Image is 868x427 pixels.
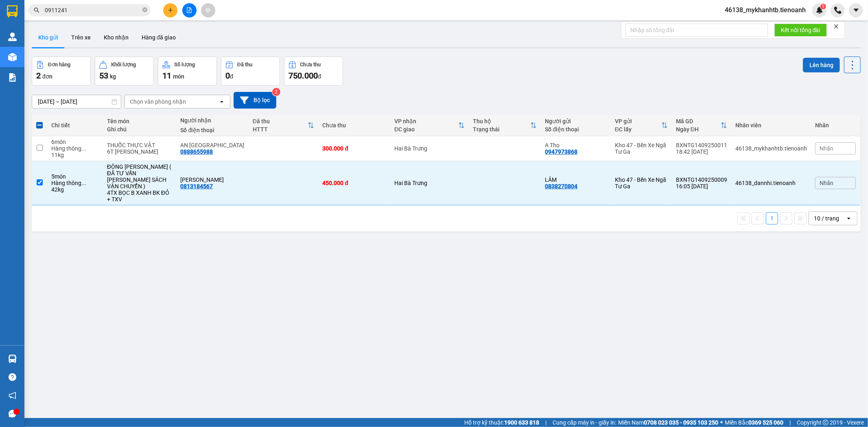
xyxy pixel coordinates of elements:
[318,73,321,80] span: đ
[7,5,17,17] img: logo-vxr
[718,5,812,15] span: 46138_mykhanhtb.tienoanh
[107,142,173,148] div: THUỐC THỰC VẬT
[81,180,86,186] span: ...
[51,180,99,186] div: Hàng thông thường
[284,57,343,86] button: Chưa thu750.000đ
[32,57,91,86] button: Đơn hàng2đơn
[774,24,827,37] button: Kết nối tổng đài
[545,183,577,190] div: 0838270804
[464,418,539,427] span: Hỗ trợ kỹ thuật:
[735,145,807,152] div: 46138_mykhanhtb.tienoanh
[205,7,211,13] span: aim
[8,53,17,61] img: warehouse-icon
[473,126,530,133] div: Trạng thái
[221,57,280,86] button: Đã thu0đ
[234,92,276,109] button: Bộ lọc
[615,176,668,190] div: Kho 47 - Bến Xe Ngã Tư Ga
[820,145,833,152] span: Nhãn
[469,115,541,136] th: Toggle SortBy
[676,176,727,183] div: BXNTG1409250009
[545,418,547,427] span: |
[781,26,820,35] span: Kết nối tổng đài
[95,57,154,86] button: Khối lượng53kg
[789,418,791,427] span: |
[748,419,783,426] strong: 0369 525 060
[42,73,52,80] span: đơn
[394,145,465,152] div: Hai Bà Trưng
[300,62,321,68] div: Chưa thu
[32,28,65,47] button: Kho gửi
[107,190,173,203] div: 4TX BỌC B XANH BK ĐỎ + TXV
[9,410,16,418] span: message
[45,6,141,15] input: Tìm tên, số ĐT hoặc mã đơn
[142,7,147,14] span: close-circle
[65,28,97,47] button: Trên xe
[249,115,319,136] th: Toggle SortBy
[32,95,121,108] input: Select a date range.
[225,71,230,81] span: 0
[181,176,245,183] div: KHÁNH LY
[822,4,824,9] span: 1
[676,148,727,155] div: 18:42 [DATE]
[9,392,16,399] span: notification
[814,214,839,222] div: 10 / trang
[816,7,823,14] img: icon-new-feature
[611,115,672,136] th: Toggle SortBy
[8,33,17,41] img: warehouse-icon
[34,7,39,13] span: search
[168,7,173,13] span: plus
[504,419,539,426] strong: 1900 633 818
[322,122,386,129] div: Chưa thu
[272,88,280,96] sup: 2
[237,62,252,68] div: Đã thu
[8,355,17,363] img: warehouse-icon
[186,7,192,13] span: file-add
[48,62,70,68] div: Đơn hàng
[51,145,99,152] div: Hàng thông thường
[725,418,783,427] span: Miền Bắc
[545,176,607,183] div: LÂM
[815,122,856,129] div: Nhãn
[394,180,465,186] div: Hai Bà Trưng
[394,126,458,133] div: ĐC giao
[615,126,661,133] div: ĐC lấy
[107,163,173,190] div: ĐÔNG LẠNH ( ĐÃ TƯ VẤN CHÍNH SÁCH VẬN CHUYỂN )
[676,142,727,148] div: BXNTG1409250011
[644,419,718,426] strong: 0708 023 035 - 0935 103 250
[618,418,718,427] span: Miền Nam
[51,122,99,129] div: Chi tiết
[162,71,171,81] span: 11
[130,98,186,106] div: Chọn văn phòng nhận
[36,71,41,81] span: 2
[390,115,469,136] th: Toggle SortBy
[615,142,668,155] div: Kho 47 - Bến Xe Ngã Tư Ga
[111,62,136,68] div: Khối lượng
[735,180,807,186] div: 46138_dannhi.tienoanh
[849,3,863,17] button: caret-down
[545,118,607,124] div: Người gửi
[163,3,177,17] button: plus
[253,118,308,124] div: Đã thu
[672,115,731,136] th: Toggle SortBy
[51,173,99,180] div: 5 món
[253,126,308,133] div: HTTT
[833,24,839,29] span: close
[676,126,721,133] div: Ngày ĐH
[615,118,661,124] div: VP gửi
[473,118,530,124] div: Thu hộ
[107,148,173,155] div: 6T CHỮ XANH
[676,118,721,124] div: Mã GD
[853,7,860,14] span: caret-down
[181,142,245,148] div: AN PHÚ TN
[9,373,16,381] span: question-circle
[735,122,807,129] div: Nhân viên
[107,118,173,124] div: Tên món
[107,126,173,133] div: Ghi chú
[823,420,829,425] span: copyright
[181,117,245,124] div: Người nhận
[97,28,135,47] button: Kho nhận
[181,148,213,155] div: 0888655988
[158,57,217,86] button: Số lượng11món
[289,71,318,81] span: 750.000
[230,73,233,80] span: đ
